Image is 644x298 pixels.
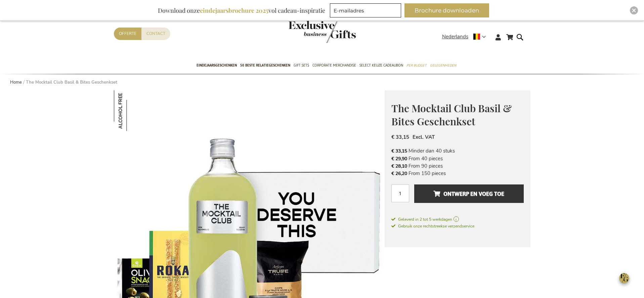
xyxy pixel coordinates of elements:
li: From 90 pieces [391,162,524,170]
span: Gelegenheden [430,62,456,69]
a: Gebruik onze rechtstreekse verzendservice [391,222,474,229]
span: Gift Sets [294,62,309,69]
li: From 150 pieces [391,170,524,177]
button: Brochure downloaden [404,3,489,17]
strong: The Mocktail Club Basil & Bites Geschenkset [26,79,117,85]
img: The Mocktail Club Basil & Bites Geschenkset [114,90,155,131]
a: Home [10,79,22,85]
span: Excl. VAT [413,134,435,140]
div: Nederlands [442,33,490,41]
span: Per Budget [406,62,427,69]
span: Ontwerp en voeg toe [433,188,504,199]
span: € 33,15 [391,134,409,140]
li: From 40 pieces [391,155,524,162]
img: Exclusive Business gifts logo [289,21,356,43]
span: € 29,90 [391,156,407,162]
a: Offerte [114,28,141,40]
span: Eindejaarsgeschenken [197,62,237,69]
li: Minder dan 40 stuks [391,147,524,155]
span: Gebruik onze rechtstreekse verzendservice [391,223,474,229]
input: Aantal [391,184,409,202]
span: € 26,20 [391,170,407,177]
a: Geleverd in 2 tot 5 werkdagen [391,216,524,222]
a: store logo [289,21,322,43]
span: € 28,10 [391,163,407,169]
div: Close [630,6,638,14]
div: Download onze vol cadeau-inspiratie [155,3,328,17]
form: marketing offers and promotions [330,3,403,19]
b: eindejaarsbrochure 2025 [200,6,268,14]
span: Nederlands [442,33,468,41]
input: E-mailadres [330,3,401,17]
span: 50 beste relatiegeschenken [240,62,290,69]
span: € 33,15 [391,148,407,154]
a: Contact [141,28,170,40]
button: Ontwerp en voeg toe [414,184,523,203]
span: The Mocktail Club Basil & Bites Geschenkset [391,101,512,128]
span: Corporate Merchandise [312,62,356,69]
img: Close [632,8,636,12]
span: Select Keuze Cadeaubon [359,62,403,69]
